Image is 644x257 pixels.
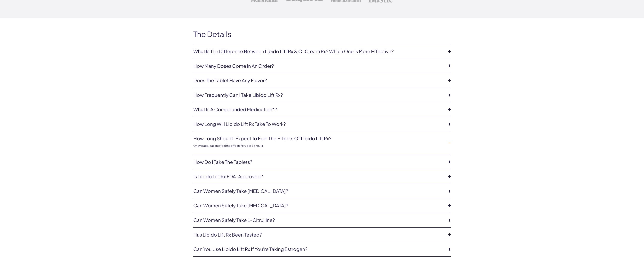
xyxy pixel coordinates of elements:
a: Does the tablet have any flavor? [193,77,445,84]
a: How many doses come in an order? [193,63,445,69]
a: What is a compounded medication*? [193,106,445,113]
a: Can you use Libido Lift Rx if you’re taking estrogen? [193,246,445,253]
a: Has Libido Lift Rx been tested? [193,231,445,238]
p: On average, patients feel the effects for up to 36 hours. [193,144,445,148]
a: Can women safely take L-Citrulline? [193,217,445,223]
a: What is the difference between Libido Lift Rx & O-Cream Rx? Which one is more effective? [193,48,445,55]
a: Is Libido Lift Rx FDA-approved? [193,173,445,180]
h2: The Details [193,30,451,38]
a: Can women safely take [MEDICAL_DATA]? [193,188,445,194]
a: Can women safely take [MEDICAL_DATA]? [193,202,445,209]
a: How long should I expect to feel the effects of Libido Lift Rx? [193,135,445,142]
a: How do I take the tablets? [193,159,445,165]
a: How frequently can I take Libido Lift Rx? [193,92,445,98]
a: How long will Libido Lift Rx take to work? [193,121,445,127]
